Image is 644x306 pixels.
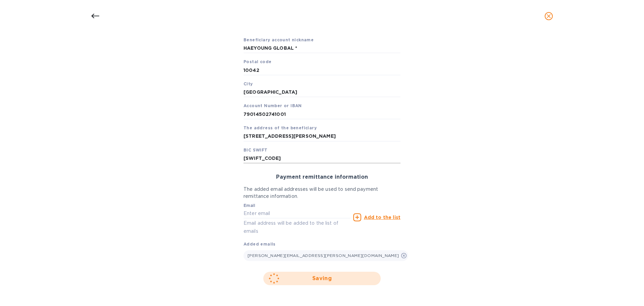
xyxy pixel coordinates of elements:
[364,215,400,220] u: Add to the list
[244,87,400,97] input: City
[244,204,255,208] label: Email
[244,59,271,64] b: Postal code
[244,250,408,261] div: [PERSON_NAME][EMAIL_ADDRESS][PERSON_NAME][DOMAIN_NAME]
[244,147,268,152] b: BIC SWIFT
[248,253,399,258] span: [PERSON_NAME][EMAIL_ADDRESS][PERSON_NAME][DOMAIN_NAME]
[244,209,351,219] input: Enter email
[244,65,400,75] input: Postal code
[541,8,557,24] button: close
[244,153,400,163] input: BIC SWIFT
[244,125,317,130] b: The address of the beneficiary
[244,103,302,108] b: Account Number or IBAN
[244,242,276,247] b: Added emails
[244,186,400,200] p: The added email addresses will be used to send payment remittance information.
[244,81,253,86] b: City
[244,174,400,180] h3: Payment remittance information
[244,219,351,235] p: Email address will be added to the list of emails
[244,43,400,53] input: Beneficiary account nickname
[244,109,400,119] input: Account Number or IBAN
[244,37,314,42] b: Beneficiary account nickname
[244,131,400,141] input: The address of the beneficiary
